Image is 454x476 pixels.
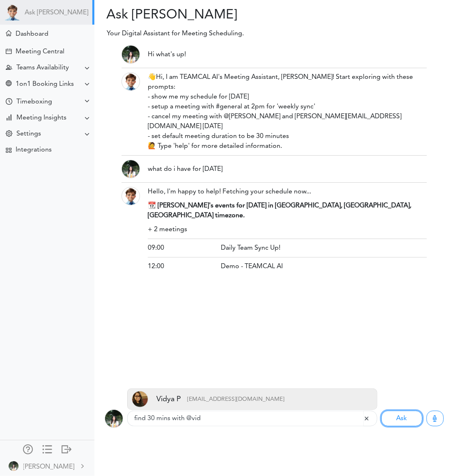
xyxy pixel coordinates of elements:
button: Ask [381,411,422,426]
img: 2Q== [132,391,148,407]
div: Log out [62,444,71,453]
p: Your Digital Assistant for Meeting Scheduling. [101,29,353,39]
div: Time Your Goals [6,98,12,106]
img: Theo_head.png [122,187,140,205]
div: Show only icons [42,444,52,453]
div: + 2 meetings [148,225,427,235]
div: 1on1 Booking Links [16,80,74,88]
div: Create Meeting [6,48,11,54]
div: Meeting Insights [16,114,66,122]
div: [PERSON_NAME] [23,462,75,472]
a: Ask [PERSON_NAME] [25,9,88,17]
div: Daily Team Sync Up! [215,243,433,253]
div: Hello, I'm happy to help! Fetching your schedule now... [148,187,427,197]
div: Settings [16,130,41,138]
div: Meeting Dashboard [6,30,11,36]
div: Demo - TEAMCAL AI [215,262,433,271]
div: Integrations [16,146,52,154]
p: [EMAIL_ADDRESS][DOMAIN_NAME] [181,391,284,407]
a: [PERSON_NAME] [1,457,94,475]
div: 👋Hi, I am TEAMCAL AI's Meeting Assistant, [PERSON_NAME]! Start exploring with these prompts: - sh... [148,72,427,151]
div: 12:00 [142,262,215,271]
div: 📆 [PERSON_NAME]'s events for [DATE] in [GEOGRAPHIC_DATA], [GEOGRAPHIC_DATA], [GEOGRAPHIC_DATA] ti... [148,197,427,225]
div: Share Meeting Link [6,80,11,88]
h2: Ask [PERSON_NAME] [101,7,268,23]
div: TEAMCAL AI Workflow Apps [6,147,11,153]
div: Manage Members and Externals [23,444,33,453]
div: Meeting Central [16,48,64,56]
div: 09:00 [142,243,215,253]
img: Z [122,45,140,64]
a: Change side menu [42,444,52,456]
img: Theo_head.png [122,72,140,91]
div: Timeboxing [16,98,52,106]
img: Z [9,461,18,471]
div: what do i have for [DATE] [148,164,427,174]
div: Hi what's up! [148,50,427,60]
img: Powered by TEAMCAL AI [4,4,21,21]
div: Teams Availability [16,64,69,72]
img: Z [122,160,140,178]
img: Z [105,409,123,428]
p: Vidya P [148,391,181,407]
a: Manage Members and Externals [23,444,33,456]
div: Dashboard [16,30,48,38]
